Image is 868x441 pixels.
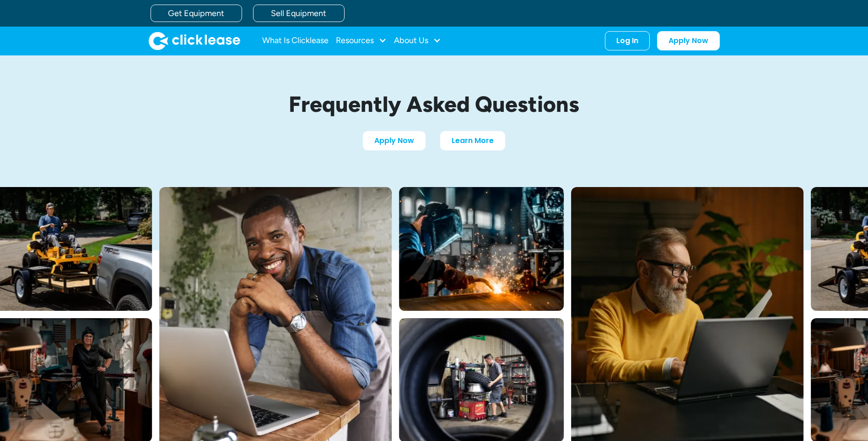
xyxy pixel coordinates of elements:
a: Apply Now [657,31,720,50]
div: Resources [336,32,387,50]
h1: Frequently Asked Questions [219,92,649,116]
a: Get Equipment [151,5,242,22]
div: Log In [616,36,638,45]
a: Apply Now [363,131,426,150]
img: Clicklease logo [149,32,240,50]
img: A welder in a large mask working on a large pipe [399,187,564,311]
div: About Us [394,32,441,50]
a: Sell Equipment [253,5,345,22]
a: What Is Clicklease [262,32,329,50]
a: Learn More [440,131,505,150]
a: home [149,32,240,50]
